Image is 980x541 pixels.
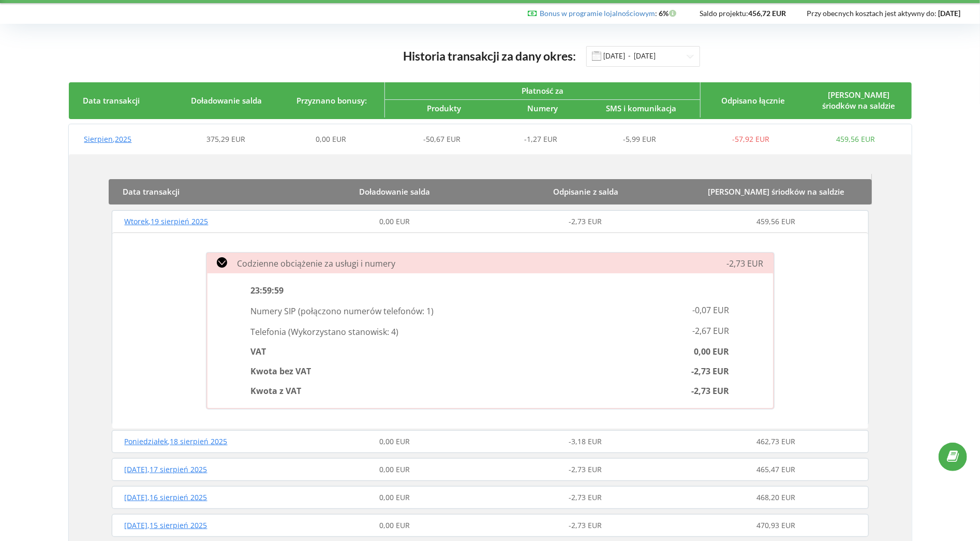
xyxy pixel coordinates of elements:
[694,346,730,357] span: 0,00 EUR
[379,492,410,502] span: 0,00 EUR
[289,326,291,338] span: (
[359,186,430,197] span: Doładowanie salda
[540,9,655,18] a: Bonus w programie lojalnościowym
[251,346,266,357] span: VAT
[379,216,410,226] span: 0,00 EUR
[756,492,795,502] span: 468,20 EUR
[125,216,209,226] span: Wtorek , 19 sierpień 2025
[708,186,845,197] span: [PERSON_NAME] śriodków na saldzie
[732,134,769,144] span: -57,92 EUR
[379,436,410,446] span: 0,00 EUR
[251,365,311,377] span: Kwota bez VAT
[206,134,245,144] span: 375,29 EUR
[125,520,207,530] span: [DATE] , 15 sierpień 2025
[403,49,576,63] span: Historia transakcji za dany okres:
[522,85,563,96] span: Płatność za
[700,9,748,18] span: Saldo projektu:
[251,385,302,397] span: Kwota z VAT
[606,103,676,113] span: SMS i komunikacja
[756,436,795,446] span: 462,73 EUR
[297,95,367,106] span: Przyznano bonusy:
[527,103,558,113] span: Numery
[659,9,679,18] strong: 6%
[807,9,937,18] span: Przy obecnych kosztach jest aktywny do:
[424,134,461,144] span: -50,67 EUR
[756,520,795,530] span: 470,93 EUR
[251,285,284,296] span: 23:59:59
[392,326,399,338] span: 4 )
[938,9,960,18] strong: [DATE]
[251,305,299,317] span: Numery SIP
[84,134,132,144] span: Sierpien , 2025
[379,464,410,474] span: 0,00 EUR
[553,186,618,197] span: Odpisanie z salda
[299,305,301,317] span: (
[125,492,207,502] span: [DATE] , 16 sierpień 2025
[301,305,425,317] span: połączono numerów telefonów:
[125,436,228,446] span: Poniedziałek , 18 sierpień 2025
[427,305,434,317] span: 1 )
[692,365,730,377] span: -2,73 EUR
[693,304,730,316] span: -0,07 EUR
[569,216,602,226] span: -2,73 EUR
[748,9,786,18] strong: 456,72 EUR
[569,464,602,474] span: -2,73 EUR
[727,258,764,269] span: -2,73 EUR
[722,95,785,106] span: Odpisano łącznie
[251,326,289,338] span: Telefonia
[623,134,657,144] span: -5,99 EUR
[379,520,410,530] span: 0,00 EUR
[191,95,262,106] span: Doładowanie salda
[316,134,346,144] span: 0,00 EUR
[569,520,602,530] span: -2,73 EUR
[837,134,875,144] span: 459,56 EUR
[692,385,730,397] span: -2,73 EUR
[83,95,140,106] span: Data transakcji
[525,134,558,144] span: -1,27 EUR
[822,90,895,111] span: [PERSON_NAME] śriodków na saldzie
[756,216,795,226] span: 459,56 EUR
[540,9,657,18] span: :
[427,103,462,113] span: Produkty
[291,326,390,338] span: Wykorzystano stanowisk:
[237,258,396,269] span: Codzienne obciążenie za usługi i numery
[756,464,795,474] span: 465,47 EUR
[569,492,602,502] span: -2,73 EUR
[693,325,730,337] span: -2,67 EUR
[569,436,602,446] span: -3,18 EUR
[125,464,207,474] span: [DATE] , 17 sierpień 2025
[123,186,180,197] span: Data transakcji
